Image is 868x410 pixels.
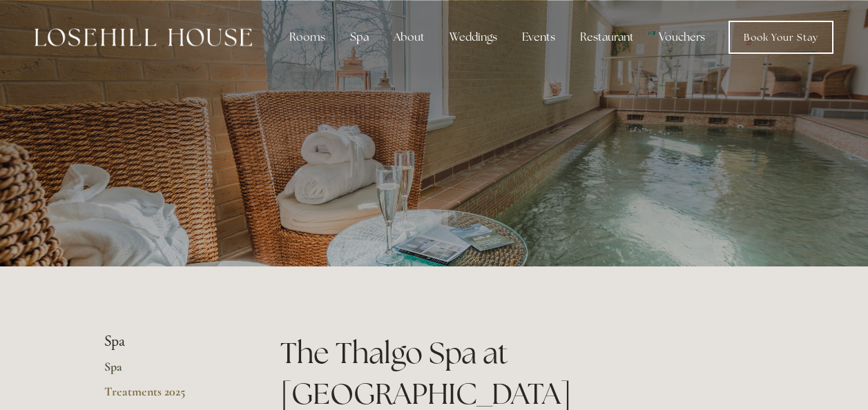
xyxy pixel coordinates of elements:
div: Weddings [438,23,508,51]
a: Treatments 2025 [104,384,236,409]
div: Spa [339,23,380,51]
a: Vouchers [648,23,716,51]
div: Restaurant [569,23,645,51]
div: About [383,23,436,51]
div: Events [511,23,566,51]
li: Spa [104,333,236,351]
img: Losehill House [35,28,252,46]
a: Spa [104,359,236,384]
a: Book Your Stay [729,21,833,54]
div: Rooms [278,23,336,51]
